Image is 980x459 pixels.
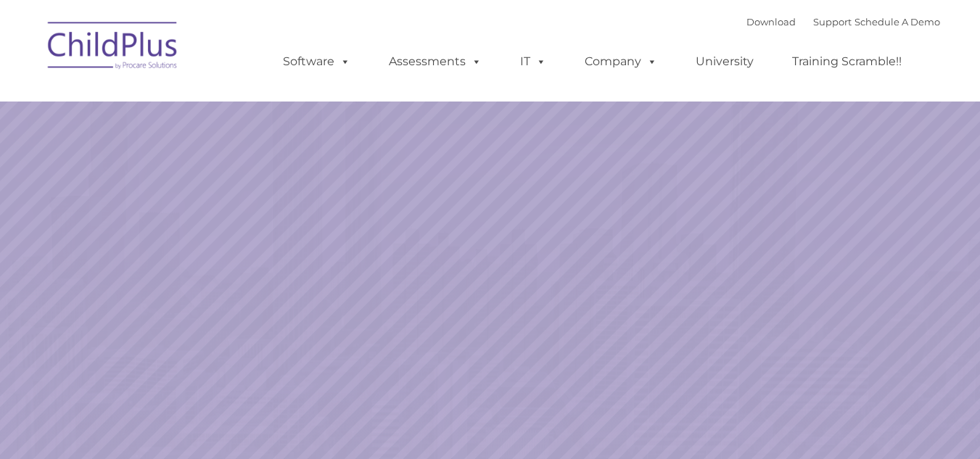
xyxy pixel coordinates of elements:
[681,47,768,76] a: University
[778,47,916,76] a: Training Scramble!!
[41,12,186,84] img: ChildPlus by Procare Solutions
[746,16,796,28] a: Download
[268,47,365,76] a: Software
[746,16,940,28] font: |
[506,47,561,76] a: IT
[570,47,672,76] a: Company
[855,16,940,28] a: Schedule A Demo
[666,292,828,336] a: Learn More
[813,16,852,28] a: Support
[374,47,496,76] a: Assessments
